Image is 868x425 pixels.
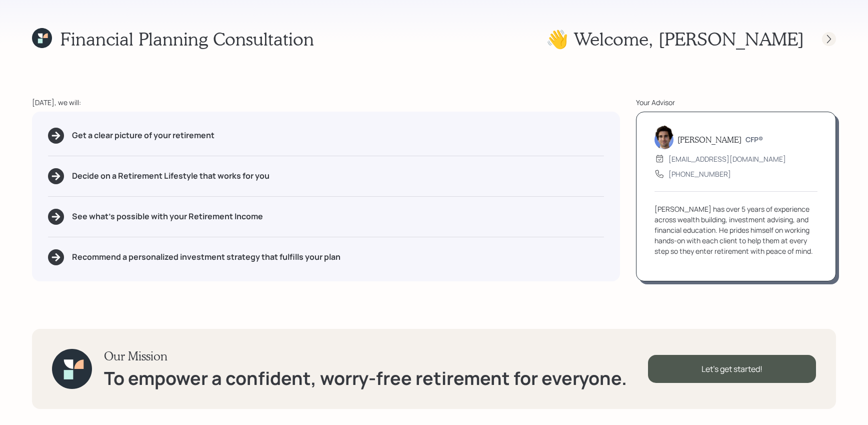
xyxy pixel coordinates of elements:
div: [PERSON_NAME] has over 5 years of experience across wealth building, investment advising, and fin... [654,204,817,256]
div: [EMAIL_ADDRESS][DOMAIN_NAME] [668,154,786,164]
h1: 👋 Welcome , [PERSON_NAME] [546,28,804,50]
h5: [PERSON_NAME] [677,135,741,144]
h5: Decide on a Retirement Lifestyle that works for you [72,171,269,181]
h1: Financial Planning Consultation [60,28,314,50]
div: [PHONE_NUMBER] [668,169,731,179]
h5: See what's possible with your Retirement Income [72,212,263,221]
h1: To empower a confident, worry-free retirement for everyone. [104,367,627,389]
div: Your Advisor [636,97,836,108]
h3: Our Mission [104,349,627,363]
img: harrison-schaefer-headshot-2.png [654,125,673,149]
h6: CFP® [745,136,763,144]
h5: Get a clear picture of your retirement [72,131,214,140]
h5: Recommend a personalized investment strategy that fulfills your plan [72,252,340,262]
div: Let's get started! [648,355,816,383]
div: [DATE], we will: [32,97,620,108]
